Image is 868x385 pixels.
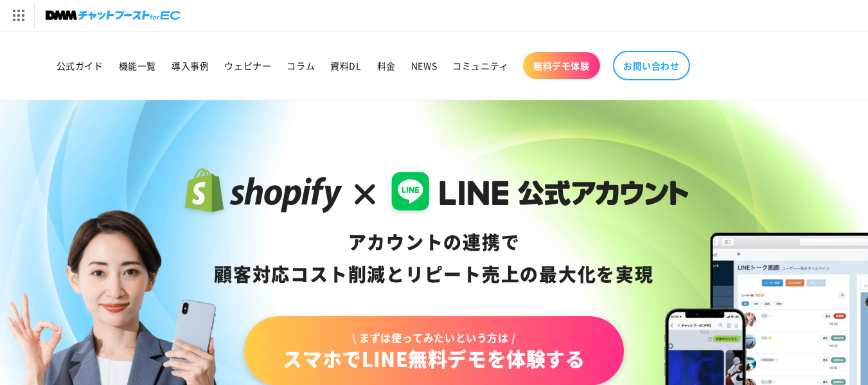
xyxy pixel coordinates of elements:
span: 公式ガイド [57,60,103,71]
a: コラム [279,52,323,79]
span: 導入事例 [172,60,209,71]
span: NEWS [411,60,437,71]
a: NEWS [403,52,445,79]
img: サービス [2,2,34,29]
a: 料金 [369,52,403,79]
span: 資料DL [330,60,361,71]
a: コミュニティ [445,52,517,79]
a: お問い合わせ [613,51,690,80]
div: アカウントの連携で 顧客対応コスト削減と リピート売上の 最大化を実現 [179,226,689,291]
span: 無料デモ体験 [533,60,590,71]
span: 機能一覧 [119,60,156,71]
img: チャットブーストforEC [46,6,181,24]
a: 無料デモ体験 [523,52,600,79]
a: ウェビナー [217,52,279,79]
span: コミュニティ [452,60,509,71]
span: 料金 [377,60,396,71]
span: ウェビナー [224,60,271,71]
span: お問い合わせ [623,60,680,71]
a: 導入事例 [164,52,217,79]
span: コラム [287,60,315,71]
span: \ まずは使ってみたいという方は / [283,330,585,345]
a: 公式ガイド [49,52,111,79]
a: 機能一覧 [111,52,164,79]
a: 資料DL [323,52,369,79]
